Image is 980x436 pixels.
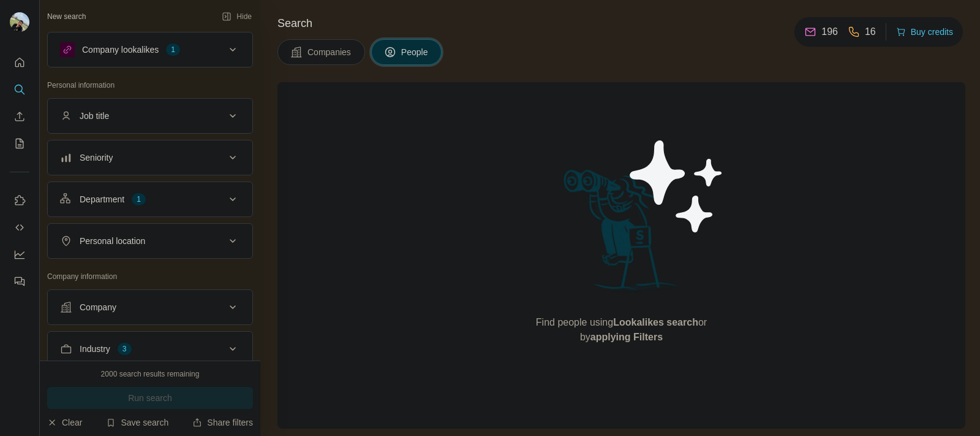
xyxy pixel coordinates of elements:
[166,44,180,55] div: 1
[101,369,200,380] div: 2000 search results remaining
[47,11,86,22] div: New search
[10,270,29,293] button: Feedback
[192,416,253,429] button: Share filters
[80,343,110,355] div: Industry
[10,132,29,155] button: My lists
[82,44,159,56] div: Company lookalikes
[523,315,719,345] span: Find people using or by
[47,80,253,91] p: Personal information
[277,15,965,32] h4: Search
[10,216,29,239] button: Use Surfe API
[48,143,252,172] button: Seniority
[613,317,698,327] span: Lookalikes search
[821,25,838,39] p: 196
[118,343,132,354] div: 3
[80,151,113,164] div: Seniority
[213,7,260,26] button: Hide
[10,243,29,266] button: Dashboard
[10,78,29,101] button: Search
[47,416,82,429] button: Clear
[865,25,876,39] p: 16
[307,46,352,58] span: Companies
[80,193,124,205] div: Department
[80,235,145,247] div: Personal location
[401,46,429,58] span: People
[47,271,253,282] p: Company information
[80,301,116,313] div: Company
[10,52,29,74] button: Quick start
[48,226,252,256] button: Personal location
[10,12,29,32] img: Avatar
[48,35,252,64] button: Company lookalikes1
[558,166,685,303] img: Surfe Illustration - Woman searching with binoculars
[622,131,732,242] img: Surfe Illustration - Stars
[48,334,252,364] button: Industry3
[106,416,168,429] button: Save search
[132,194,146,205] div: 1
[48,293,252,322] button: Company
[590,332,663,342] span: applying Filters
[48,185,252,214] button: Department1
[896,23,953,40] button: Buy credits
[10,105,29,128] button: Enrich CSV
[80,110,109,122] div: Job title
[10,189,29,212] button: Use Surfe on LinkedIn
[48,101,252,131] button: Job title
